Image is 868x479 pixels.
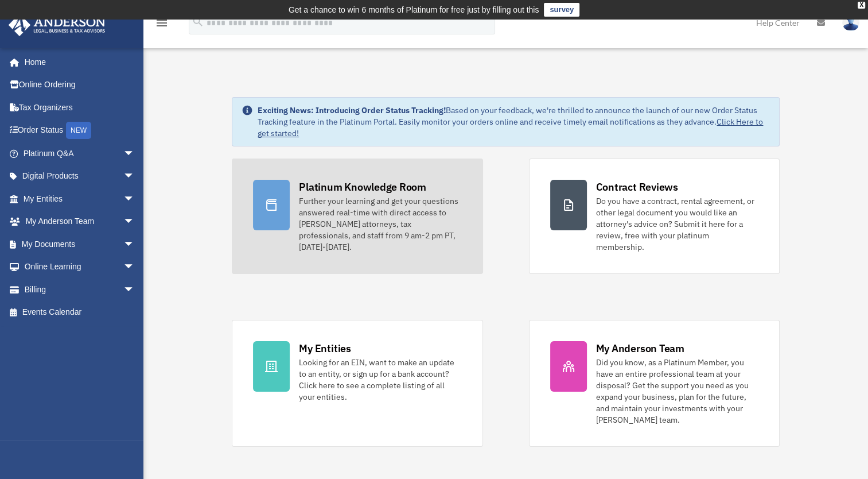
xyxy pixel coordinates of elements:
a: My Entities Looking for an EIN, want to make an update to an entity, or sign up for a bank accoun... [232,320,482,447]
div: Further your learning and get your questions answered real-time with direct access to [PERSON_NAM... [299,195,461,253]
a: Online Learningarrow_drop_down [8,256,152,279]
div: Did you know, as a Platinum Member, you have an entire professional team at your disposal? Get th... [596,357,758,426]
span: arrow_drop_down [123,210,146,234]
a: Home [8,51,146,74]
img: User Pic [842,14,859,31]
div: Do you have a contract, rental agreement, or other legal document you would like an attorney's ad... [596,195,758,253]
a: My Documentsarrow_drop_down [8,233,152,256]
div: My Entities [299,341,351,356]
span: arrow_drop_down [123,233,146,256]
div: Get a chance to win 6 months of Platinum for free just by filling out this [289,3,539,17]
div: Contract Reviews [596,180,678,194]
a: Contract Reviews Do you have a contract, rental agreement, or other legal document you would like... [529,159,780,274]
i: search [192,16,204,28]
a: Billingarrow_drop_down [8,278,152,301]
i: menu [155,16,169,30]
span: arrow_drop_down [123,278,146,302]
a: Events Calendar [8,301,152,324]
a: Tax Organizers [8,96,152,119]
a: Digital Productsarrow_drop_down [8,165,152,188]
div: My Anderson Team [596,341,684,356]
img: Anderson Advisors Platinum Portal [5,14,109,36]
a: My Entitiesarrow_drop_down [8,187,152,210]
a: Order StatusNEW [8,119,152,142]
a: Click Here to get started! [258,117,763,138]
div: Platinum Knowledge Room [299,180,426,194]
strong: Exciting News: Introducing Order Status Tracking! [258,105,446,115]
span: arrow_drop_down [123,187,146,211]
span: arrow_drop_down [123,165,146,188]
a: survey [544,3,579,17]
a: Platinum Q&Aarrow_drop_down [8,142,152,165]
div: NEW [66,122,91,139]
span: arrow_drop_down [123,142,146,165]
a: menu [155,20,169,30]
div: Based on your feedback, we're thrilled to announce the launch of our new Order Status Tracking fe... [258,105,769,139]
a: My Anderson Team Did you know, as a Platinum Member, you have an entire professional team at your... [529,320,780,447]
div: Looking for an EIN, want to make an update to an entity, or sign up for a bank account? Click her... [299,357,461,403]
a: Platinum Knowledge Room Further your learning and get your questions answered real-time with dire... [232,159,482,274]
a: Online Ordering [8,74,152,96]
a: My Anderson Teamarrow_drop_down [8,210,152,233]
div: close [858,2,865,9]
span: arrow_drop_down [123,256,146,279]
